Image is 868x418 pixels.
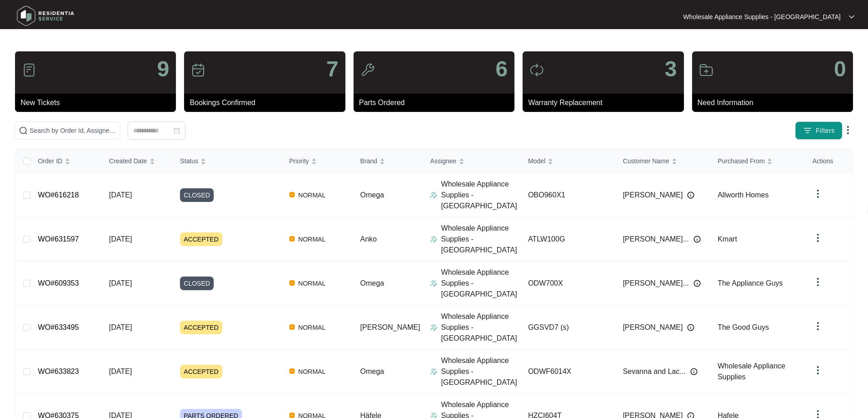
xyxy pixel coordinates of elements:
[22,63,36,77] img: icon
[295,366,329,377] span: NORMAL
[430,236,437,243] img: Assigner Icon
[693,236,701,243] img: Info icon
[38,368,79,375] a: WO#633823
[430,191,437,199] img: Assigner Icon
[109,279,132,287] span: [DATE]
[38,235,79,243] a: WO#631597
[718,323,769,331] span: The Good Guys
[180,321,222,334] span: ACCEPTED
[295,278,329,289] span: NORMAL
[495,58,508,80] p: 6
[359,97,514,108] p: Parts Ordered
[710,149,805,173] th: Purchased From
[623,278,689,289] span: [PERSON_NAME]...
[623,156,669,166] span: Customer Name
[190,97,345,108] p: Bookings Confirmed
[521,217,616,262] td: ATLW100G
[360,368,384,375] span: Omega
[718,191,769,199] span: Allworth Homes
[109,368,132,375] span: [DATE]
[683,12,841,21] p: Wholesale Appliance Supplies - [GEOGRAPHIC_DATA]
[849,15,854,19] img: dropdown arrow
[31,149,102,173] th: Order ID
[360,279,384,287] span: Omega
[665,58,677,80] p: 3
[295,234,329,245] span: NORMAL
[353,149,423,173] th: Brand
[529,63,544,77] img: icon
[38,323,79,331] a: WO#633495
[521,262,616,306] td: ODW700X
[30,126,116,136] input: Search by Order Id, Assignee Name, Customer Name, Brand and Model
[360,63,375,77] img: icon
[812,277,823,287] img: dropdown arrow
[521,149,616,173] th: Model
[360,156,377,166] span: Brand
[289,413,295,418] img: Vercel Logo
[693,280,701,287] img: Info icon
[718,362,786,381] span: Wholesale Appliance Supplies
[795,121,842,140] button: filter iconFilters
[180,365,222,378] span: ACCEPTED
[295,190,329,201] span: NORMAL
[102,149,173,173] th: Created Date
[430,368,437,375] img: Assigner Icon
[109,191,132,199] span: [DATE]
[180,156,198,166] span: Status
[687,191,694,199] img: Info icon
[687,324,694,331] img: Info icon
[38,191,79,199] a: WO#616218
[690,368,698,375] img: Info icon
[423,149,521,173] th: Assignee
[441,267,521,300] p: Wholesale Appliance Supplies - [GEOGRAPHIC_DATA]
[282,149,353,173] th: Priority
[623,322,683,333] span: [PERSON_NAME]
[812,188,823,199] img: dropdown arrow
[430,280,437,287] img: Assigner Icon
[718,156,765,166] span: Purchased From
[38,279,79,287] a: WO#609353
[528,156,545,166] span: Model
[289,236,295,242] img: Vercel Logo
[699,63,714,77] img: icon
[812,365,823,376] img: dropdown arrow
[38,156,62,166] span: Order ID
[180,232,222,246] span: ACCEPTED
[698,97,853,108] p: Need Information
[289,280,295,286] img: Vercel Logo
[441,355,521,388] p: Wholesale Appliance Supplies - [GEOGRAPHIC_DATA]
[157,58,169,80] p: 9
[528,97,683,108] p: Warranty Replacement
[816,126,835,136] span: Filters
[441,223,521,256] p: Wholesale Appliance Supplies - [GEOGRAPHIC_DATA]
[360,235,377,243] span: Anko
[21,97,176,108] p: New Tickets
[191,63,205,77] img: icon
[812,321,823,332] img: dropdown arrow
[14,2,77,30] img: residentia service logo
[441,179,521,212] p: Wholesale Appliance Supplies - [GEOGRAPHIC_DATA]
[19,126,28,135] img: search-icon
[289,368,295,374] img: Vercel Logo
[805,149,853,173] th: Actions
[109,323,132,331] span: [DATE]
[180,188,214,202] span: CLOSED
[521,173,616,217] td: OBO960X1
[718,235,737,243] span: Kmart
[109,235,132,243] span: [DATE]
[430,324,437,331] img: Assigner Icon
[623,366,686,377] span: Sevanna and Lac...
[289,192,295,197] img: Vercel Logo
[360,191,384,199] span: Omega
[295,322,329,333] span: NORMAL
[441,311,521,344] p: Wholesale Appliance Supplies - [GEOGRAPHIC_DATA]
[521,350,616,394] td: ODWF6014X
[623,234,689,245] span: [PERSON_NAME]...
[289,324,295,330] img: Vercel Logo
[834,58,846,80] p: 0
[180,277,214,290] span: CLOSED
[803,126,812,135] img: filter icon
[360,323,421,331] span: [PERSON_NAME]
[289,156,309,166] span: Priority
[718,279,783,287] span: The Appliance Guys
